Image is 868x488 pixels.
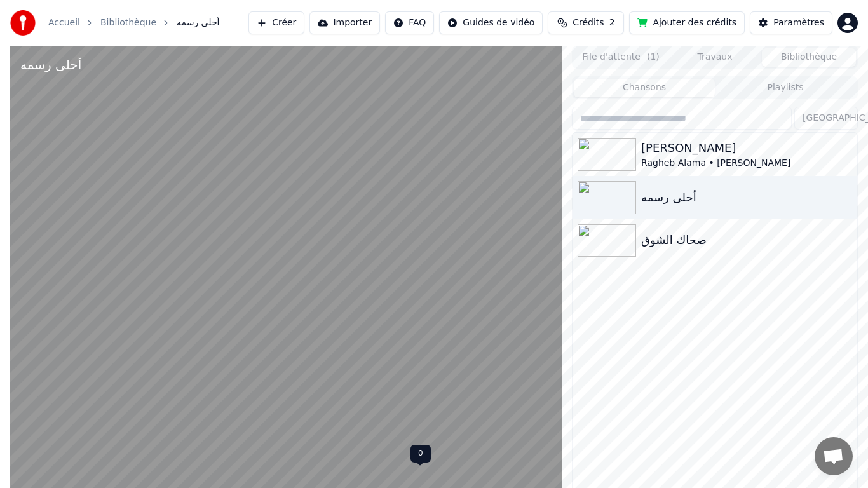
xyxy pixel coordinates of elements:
[609,17,615,29] span: 2
[48,17,219,29] nav: breadcrumb
[641,139,852,157] div: [PERSON_NAME]
[574,79,715,97] button: Chansons
[641,157,852,170] div: Ragheb Alama • [PERSON_NAME]
[762,48,856,67] button: Bibliothèque
[439,11,543,34] button: Guides de vidéo
[10,10,36,36] img: youka
[815,437,853,475] div: Ouvrir le chat
[385,11,434,34] button: FAQ
[629,11,745,34] button: Ajouter des crédits
[177,17,219,29] span: أحلى رسمه
[309,11,380,34] button: Importer
[641,189,852,207] div: أحلى رسمه
[668,48,762,67] button: Travaux
[548,11,624,34] button: Crédits2
[641,231,852,249] div: صحاك الشوق
[750,11,832,34] button: Paramètres
[48,17,80,29] a: Accueil
[573,17,604,29] span: Crédits
[574,48,668,67] button: File d'attente
[647,51,660,64] span: ( 1 )
[100,17,156,29] a: Bibliothèque
[248,11,304,34] button: Créer
[715,79,856,97] button: Playlists
[20,56,81,74] div: أحلى رسمه
[773,17,824,29] div: Paramètres
[410,445,431,463] div: 0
